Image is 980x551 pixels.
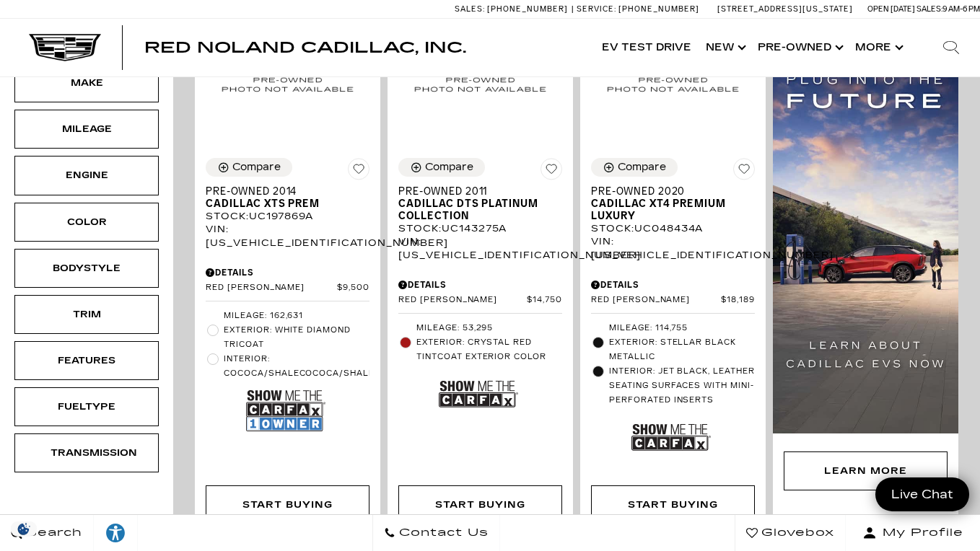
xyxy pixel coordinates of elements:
div: Engine [51,167,123,183]
a: Live Chat [875,477,969,511]
a: Red [PERSON_NAME] $9,500 [206,283,369,294]
div: TransmissionTransmission [14,433,159,472]
div: Compare [618,161,666,174]
a: New [699,19,751,76]
section: Click to Open Cookie Consent Modal [7,521,40,537]
span: My Profile [877,523,963,543]
li: Mileage: 53,295 [398,321,562,335]
span: $18,189 [721,295,755,306]
img: Show Me the CARFAX 1-Owner Badge [246,384,325,437]
div: Trim [51,307,123,322]
span: Red [PERSON_NAME] [398,295,527,306]
span: Pre-Owned 2014 [206,185,359,198]
div: BodystyleBodystyle [14,249,159,288]
span: Cadillac XT4 Premium Luxury [591,198,744,222]
div: Explore your accessibility options [94,522,137,544]
img: 2014 Cadillac XTS PREM [206,21,369,147]
span: Exterior: Stellar Black Metallic [609,335,755,364]
button: Save Vehicle [541,158,562,185]
button: Save Vehicle [733,158,755,185]
span: Sales: [455,4,485,14]
img: Show Me the CARFAX Badge [631,411,711,464]
span: Service: [577,4,616,14]
span: [PHONE_NUMBER] [618,4,699,14]
span: Pre-Owned 2011 [398,185,551,198]
div: ColorColor [14,203,159,242]
img: 2011 Cadillac DTS Platinum Collection [398,21,562,147]
div: VIN: [US_VEHICLE_IDENTIFICATION_NUMBER] [398,235,562,261]
span: 9 AM-6 PM [942,4,980,14]
div: Pricing Details - Pre-Owned 2011 Cadillac DTS Platinum Collection [398,278,562,291]
span: $9,500 [337,283,369,294]
div: Stock : UC143275A [398,222,562,235]
div: Start Buying Process [398,485,562,540]
div: Bodystyle [51,260,123,276]
a: EV Test Drive [595,19,699,76]
img: 2020 Cadillac XT4 Premium Luxury [591,21,755,147]
div: Learn More [824,463,907,479]
div: MakeMake [14,63,159,102]
div: Start Buying Process [206,485,369,540]
img: Show Me the CARFAX Badge [439,368,518,420]
div: Color [51,214,123,230]
div: Fueltype [51,399,123,415]
div: Pricing Details - Pre-Owned 2014 Cadillac XTS PREM [206,266,369,279]
div: Start Buying Process [410,497,551,529]
span: Exterior: White Diamond Tricoat [224,323,369,352]
span: Sales: [916,4,942,14]
button: Open user profile menu [846,515,980,551]
a: Glovebox [735,515,846,551]
div: Stock : UC197869A [206,210,369,223]
div: Pricing Details - Pre-Owned 2020 Cadillac XT4 Premium Luxury [591,278,755,291]
div: Start Buying Process [217,497,358,529]
span: Contact Us [395,523,489,543]
span: Cadillac XTS PREM [206,198,359,210]
a: Pre-Owned 2014Cadillac XTS PREM [206,185,369,210]
span: $14,750 [527,295,562,306]
div: VIN: [US_VEHICLE_IDENTIFICATION_NUMBER] [206,223,369,249]
li: Mileage: 162,631 [206,309,369,323]
span: Cadillac DTS Platinum Collection [398,198,551,222]
div: Mileage [51,121,123,137]
button: Compare Vehicle [591,158,678,177]
a: Red Noland Cadillac, Inc. [144,40,466,55]
button: Compare Vehicle [206,158,292,177]
li: Mileage: 114,755 [591,321,755,335]
a: Explore your accessibility options [94,515,138,551]
div: TrimTrim [14,295,159,334]
button: Compare Vehicle [398,158,485,177]
img: Opt-Out Icon [7,521,40,537]
div: Features [51,353,123,369]
span: Live Chat [884,486,961,503]
span: Search [22,523,82,543]
a: Pre-Owned [751,19,848,76]
a: Pre-Owned 2011Cadillac DTS Platinum Collection [398,185,562,222]
a: Contact Us [372,515,500,551]
span: Pre-Owned 2020 [591,185,744,198]
div: Learn More [784,451,948,490]
button: Save Vehicle [348,158,369,185]
div: Make [51,75,123,91]
div: Stock : UC048434A [591,222,755,235]
div: Transmission [51,445,123,461]
span: Red Noland Cadillac, Inc. [144,39,466,56]
span: Red [PERSON_NAME] [591,295,721,306]
div: Start Buying Process [591,485,755,540]
div: FueltypeFueltype [14,387,159,426]
img: Cadillac Dark Logo with Cadillac White Text [29,34,101,61]
a: Red [PERSON_NAME] $18,189 [591,295,755,306]
div: VIN: [US_VEHICLE_IDENTIFICATION_NUMBER] [591,235,755,261]
span: Exterior: Crystal Red Tintcoat Exterior Color [416,335,562,364]
span: Open [DATE] [867,4,915,14]
div: Search [922,19,980,76]
div: Compare [232,161,281,174]
div: FeaturesFeatures [14,341,159,380]
button: More [848,19,908,76]
span: Interior: Jet Black, Leather seating surfaces with mini-perforated inserts [609,364,755,407]
span: Glovebox [758,523,834,543]
div: Start Buying Process [603,497,743,529]
a: [STREET_ADDRESS][US_STATE] [717,4,853,14]
span: Interior: Cococa/ShaleCococa/Shale [224,352,375,381]
a: Sales: [PHONE_NUMBER] [455,5,572,13]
